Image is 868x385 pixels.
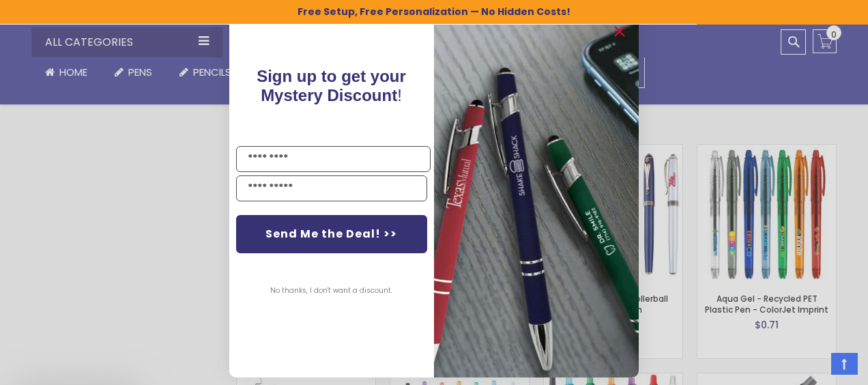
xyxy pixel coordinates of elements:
span: Sign up to get your Mystery Discount [257,67,407,104]
button: Close dialog [609,20,631,42]
button: Send Me the Deal! >> [236,215,427,253]
span: ! [257,67,407,104]
img: pop-up-image [434,14,639,377]
button: No thanks, I don't want a discount. [264,274,400,308]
